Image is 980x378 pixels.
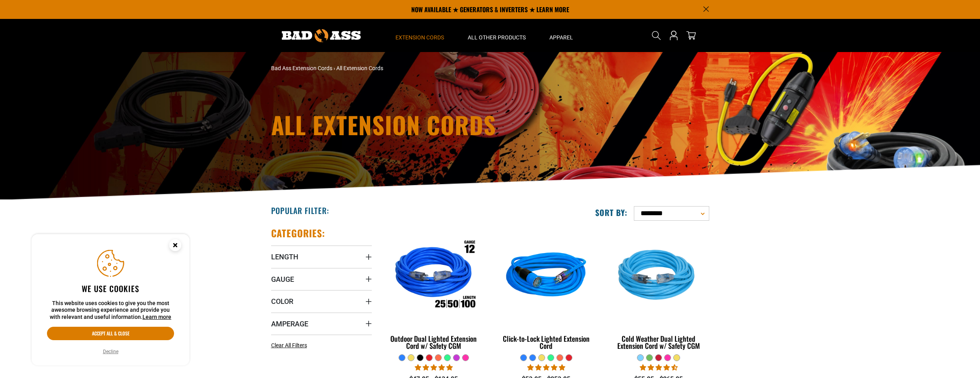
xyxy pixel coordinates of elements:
[271,252,298,261] span: Length
[142,314,171,320] a: Learn more
[271,313,372,335] summary: Amperage
[47,300,174,321] p: This website uses cookies to give you the most awesome browsing experience and provide you with r...
[271,113,559,136] h1: All Extension Cords
[271,246,372,268] summary: Length
[271,227,326,239] h2: Categories:
[271,290,372,312] summary: Color
[415,364,453,371] span: 4.81 stars
[496,227,596,354] a: blue Click-to-Lock Lighted Extension Cord
[609,231,708,322] img: Light Blue
[468,34,526,41] span: All Other Products
[282,29,361,42] img: Bad Ass Extension Cords
[101,348,121,356] button: Decline
[271,205,329,216] h2: Popular Filter:
[271,275,294,284] span: Gauge
[271,342,307,348] span: Clear All Filters
[650,29,663,42] summary: Search
[549,34,573,41] span: Apparel
[384,19,456,52] summary: Extension Cords
[334,65,335,71] span: ›
[47,327,174,340] button: Accept all & close
[271,64,559,73] nav: breadcrumbs
[640,364,678,371] span: 4.61 stars
[384,335,484,349] div: Outdoor Dual Lighted Extension Cord w/ Safety CGM
[271,65,332,71] a: Bad Ass Extension Cords
[271,268,372,290] summary: Gauge
[608,227,709,354] a: Light Blue Cold Weather Dual Lighted Extension Cord w/ Safety CGM
[32,234,189,366] aside: Cookie Consent
[595,207,628,218] label: Sort by:
[336,65,383,71] span: All Extension Cords
[271,297,293,306] span: Color
[271,319,308,328] span: Amperage
[608,335,709,349] div: Cold Weather Dual Lighted Extension Cord w/ Safety CGM
[527,364,565,371] span: 4.87 stars
[384,227,484,354] a: Outdoor Dual Lighted Extension Cord w/ Safety CGM Outdoor Dual Lighted Extension Cord w/ Safety CGM
[271,341,310,350] a: Clear All Filters
[395,34,444,41] span: Extension Cords
[538,19,585,52] summary: Apparel
[496,335,596,349] div: Click-to-Lock Lighted Extension Cord
[47,283,174,294] h2: We use cookies
[497,231,596,322] img: blue
[456,19,538,52] summary: All Other Products
[384,231,483,322] img: Outdoor Dual Lighted Extension Cord w/ Safety CGM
